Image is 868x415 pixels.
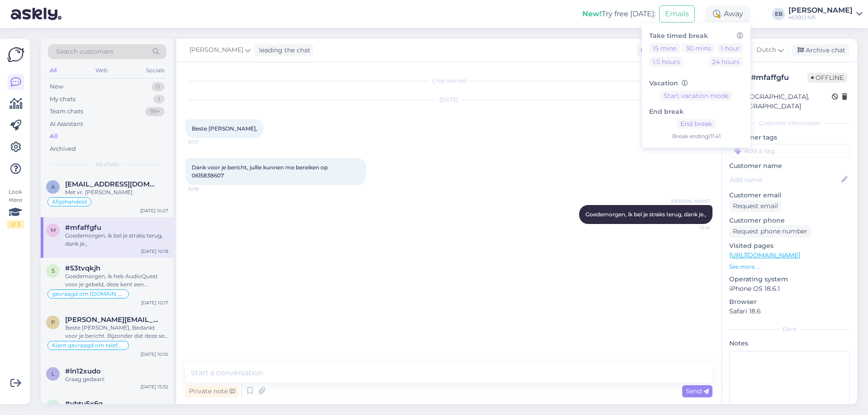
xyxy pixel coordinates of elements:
div: New [50,82,63,91]
h6: Vacation [649,79,743,87]
span: m [51,227,56,233]
p: Customer name [729,161,850,171]
span: Dutch [756,45,776,55]
div: Break ending | 11:41 [649,132,743,140]
span: Afgehandeld [52,199,87,205]
div: Archive chat [792,44,849,56]
div: 2 / 3 [7,220,24,228]
div: Customer information [729,119,850,127]
div: Socials [144,65,166,76]
p: iPhone OS 18.6.1 [729,284,850,294]
a: [PERSON_NAME]HOBO hifi [788,7,863,21]
span: p [51,319,55,326]
div: [DATE] 10:27 [140,207,168,214]
div: Web [94,65,109,76]
div: 99+ [145,107,165,116]
span: #53tvqkjh [65,264,100,272]
span: 5 [52,267,55,274]
span: Search customers [56,47,113,56]
span: 10:18 [188,186,222,192]
button: 24 hours [708,57,743,67]
button: 15 mins [649,43,680,53]
button: Start vacation mode [660,91,732,101]
span: All chats [96,160,119,168]
h6: Take timed break [649,32,743,40]
div: Request email [729,200,782,212]
div: [PERSON_NAME] [788,7,853,14]
div: Goedemorgen, ik heb AudioQuest voor je gebeld, deze kent een onbekende (of in elk geval [PERSON_N... [65,272,168,289]
div: EB [772,8,785,20]
div: Team chats [50,107,83,116]
div: Chat started [185,77,712,85]
div: Try free [DATE]: [582,9,656,19]
p: Operating system [729,275,850,284]
div: Customer [637,46,672,55]
p: Browser [729,297,850,307]
span: l [52,370,55,377]
span: gevraagd om [DOMAIN_NAME]. [52,291,124,297]
span: Goedemorgen, ik bel je straks terug, dank je., [585,211,706,218]
span: Beste [PERSON_NAME], [192,125,257,132]
button: 30 mins [682,43,715,53]
img: Askly Logo [7,46,24,63]
div: Private note [185,385,239,397]
div: All [50,132,58,141]
span: Klant gevraagd om telefoonnummer [52,343,124,348]
button: Emails [659,5,695,23]
div: Look Here [7,188,24,228]
span: 10:17 [188,139,222,145]
span: #vbtu5x6g [65,400,103,408]
input: Add name [730,175,840,185]
p: Notes [729,339,850,348]
div: Goedemorgen, ik bel je straks terug, dank je., [65,232,168,248]
p: Safari 18.6 [729,307,850,316]
p: Customer phone [729,216,850,225]
div: Extra [729,325,850,333]
div: Request phone number [729,225,811,238]
button: 1 hour [717,43,743,53]
span: aprakken@solcon.nl [65,180,159,188]
p: See more ... [729,263,850,271]
span: Dank voor je bericht, jullie kunnen me bereiken op 0615838607 [192,164,329,179]
p: Customer email [729,191,850,200]
div: [DATE] 15:32 [141,383,168,390]
div: [DATE] 10:10 [141,351,168,358]
div: [GEOGRAPHIC_DATA], [GEOGRAPHIC_DATA] [732,92,832,111]
span: Send [686,387,709,395]
div: leading the chat [255,46,311,55]
button: 1.5 hours [649,57,684,67]
div: [DATE] 10:17 [141,299,168,306]
span: [PERSON_NAME] [671,198,710,205]
div: 1 [153,95,165,104]
div: Away [706,6,750,22]
span: #mfaffgfu [65,224,101,232]
div: # mfaffgfu [751,72,807,83]
span: v [51,403,55,410]
span: pieter.vanduijnhoven@icloud.com [65,316,159,324]
button: End break [677,119,716,129]
div: Met vr. [PERSON_NAME] [65,188,168,196]
input: Add a tag [729,144,850,158]
h6: End break [649,108,743,116]
span: 10:18 [676,224,710,231]
span: a [51,183,55,190]
b: New! [582,9,602,18]
div: Beste [PERSON_NAME], Bedankt voor je bericht. Bijzonder dat deze set zomaar afgeraden wordt, of z... [65,324,168,340]
span: [PERSON_NAME] [189,45,243,55]
div: All [48,65,58,76]
div: [DATE] [185,96,712,104]
p: Visited pages [729,241,850,251]
div: [DATE] 10:18 [141,248,168,255]
div: Graag gedaan! [65,375,168,383]
div: Archived [50,145,76,154]
div: AI Assistant [50,120,83,129]
span: Offline [807,73,847,83]
div: My chats [50,95,75,104]
p: Customer tags [729,133,850,142]
div: HOBO hifi [788,14,853,21]
div: 0 [151,82,165,91]
a: [URL][DOMAIN_NAME] [729,251,800,259]
span: #ln12xudo [65,367,101,375]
